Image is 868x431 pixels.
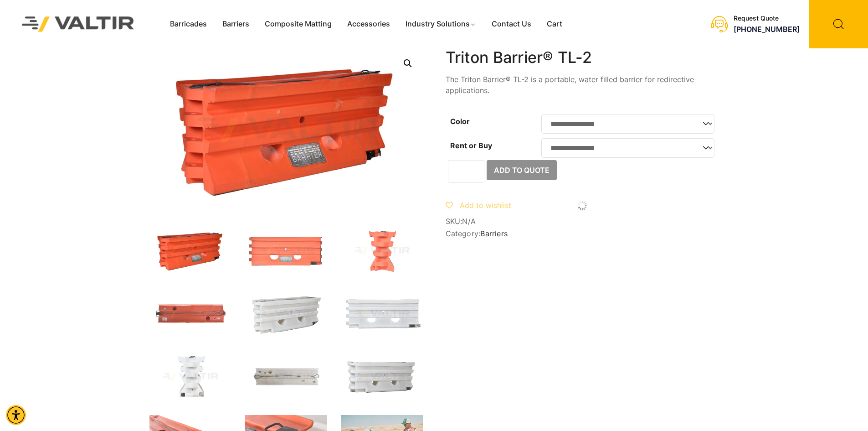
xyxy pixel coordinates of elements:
[487,160,557,180] button: Add to Quote
[734,15,800,22] div: Request Quote
[341,226,423,275] img: A bright orange industrial block with a tiered design, likely used for construction or safety pur...
[149,289,231,338] img: An orange sled-like device with a metal handle and cable, featuring holes and markings, likely us...
[480,229,508,238] a: Barriers
[734,25,800,34] a: call (888) 496-3625
[448,160,484,183] input: Product quantity
[215,17,257,31] a: Barriers
[446,217,719,226] span: SKU:
[484,17,539,31] a: Contact Us
[450,141,492,150] label: Rent or Buy
[245,226,327,275] img: An orange traffic barrier with a textured surface and cutouts for visibility and connection.
[339,17,398,31] a: Accessories
[539,17,570,31] a: Cart
[446,74,719,96] p: The Triton Barrier® TL-2 is a portable, water filled barrier for redirective applications.
[245,289,327,338] img: A white, rectangular plastic component with grooves and openings, likely used in machinery or equ...
[257,17,339,31] a: Composite Matting
[398,17,484,31] a: Industry Solutions
[162,17,215,31] a: Barricades
[6,405,26,425] div: Accessibility Menu
[446,48,719,67] h1: Triton Barrier® TL-2
[450,117,470,126] label: Color
[446,229,719,238] span: Category:
[149,352,231,401] img: A white, multi-tiered plastic component with a curved base, possibly used for industrial or mecha...
[341,289,423,338] img: A white plastic component with grooves and cutouts, likely a part for machinery or equipment.
[245,352,327,401] img: A white plastic device with a wire loop and several holes, likely used for securing or connecting...
[341,352,423,401] img: A white plastic container with a ribbed design and openings on the sides, likely used for storage...
[462,217,476,226] span: N/A
[400,55,416,72] a: Open this option
[149,226,231,275] img: Triton_Org_3Q.jpg
[10,5,146,43] img: Valtir Rentals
